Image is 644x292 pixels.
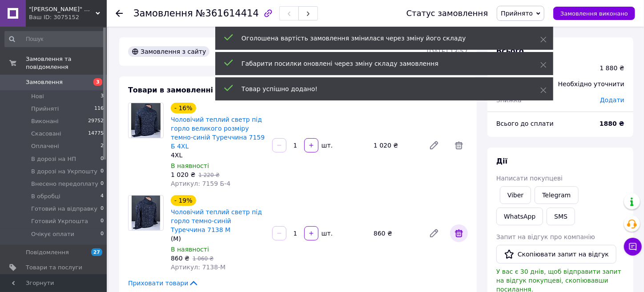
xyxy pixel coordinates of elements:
[496,120,554,127] span: Всього до сплати
[128,46,209,57] div: Замовлення з сайту
[496,175,563,182] span: Написати покупцеві
[31,180,98,188] span: Внесено передоплату
[171,234,265,243] div: (M)
[94,105,104,113] span: 116
[31,105,59,113] span: Прийняті
[31,155,76,163] span: В дорозі на НП
[31,168,97,176] span: В дорозі на Укрпошту
[171,255,189,262] span: 860 ₴
[132,196,161,230] img: Чоловічий теплий светр під горло темно-синій Туреччина 7138 M
[425,136,443,154] a: Редагувати
[31,92,44,100] span: Нові
[29,5,96,13] span: "Mister Alex" — інтернет-магазин чоловічого одягу
[31,217,88,225] span: Готовий Укрпошта
[31,230,74,238] span: Очікує оплати
[319,229,334,238] div: шт.
[171,162,209,169] span: В наявності
[26,78,63,86] span: Замовлення
[131,103,160,138] img: Чоловічий теплий светр під горло великого розміру темно-синій Туреччина 7159 Б 4XL
[425,224,443,242] a: Редагувати
[171,103,196,113] div: - 16%
[101,155,104,163] span: 0
[171,264,225,271] span: Артикул: 7138-M
[370,227,422,240] div: 860 ₴
[600,96,624,104] span: Додати
[547,208,575,225] button: SMS
[241,34,518,43] div: Оголошена вартість замовлення змінилася через зміну його складу
[198,172,219,178] span: 1 220 ₴
[101,192,104,200] span: 4
[553,7,635,20] button: Замовлення виконано
[560,10,628,17] span: Замовлення виконано
[171,171,195,178] span: 1 020 ₴
[196,8,259,19] span: №361614414
[93,78,102,86] span: 3
[116,9,123,18] div: Повернутися назад
[407,9,488,18] div: Статус замовлення
[500,186,531,204] a: Viber
[101,230,104,238] span: 0
[31,117,59,125] span: Виконані
[4,31,105,47] input: Пошук
[26,264,82,272] span: Товари та послуги
[171,208,262,233] a: Чоловічий теплий светр під горло темно-синій Туреччина 7138 M
[450,224,468,242] span: Видалити
[450,136,468,154] span: Видалити
[26,248,69,256] span: Повідомлення
[101,142,104,150] span: 2
[624,238,642,256] button: Чат з покупцем
[31,205,97,213] span: Готовий на відправку
[133,8,193,19] span: Замовлення
[496,96,522,104] span: Знижка
[241,59,518,68] div: Габарити посилки оновлені через зміну складу замовлення
[370,139,422,152] div: 1 020 ₴
[171,116,265,150] a: Чоловічий теплий светр під горло великого розміру темно-синій Туреччина 7159 Б 4XL
[101,217,104,225] span: 0
[171,246,209,253] span: В наявності
[101,92,104,100] span: 3
[88,117,104,125] span: 29752
[171,180,230,187] span: Артикул: 7159 Б-4
[241,84,518,93] div: Товар успішно додано!
[29,13,107,21] div: Ваш ID: 3075152
[600,120,624,127] b: 1880 ₴
[496,245,616,264] button: Скопіювати запит на відгук
[496,233,595,240] span: Запит на відгук про компанію
[319,141,334,150] div: шт.
[128,86,227,94] span: Товари в замовленні (2)
[600,64,624,72] div: 1 880 ₴
[171,151,265,160] div: 4XL
[496,157,507,165] span: Дії
[31,192,60,200] span: В обробці
[101,205,104,213] span: 0
[171,195,196,206] div: - 19%
[88,130,104,138] span: 14775
[535,186,578,204] a: Telegram
[501,10,533,17] span: Прийнято
[553,74,630,94] div: Необхідно уточнити
[101,168,104,176] span: 0
[193,256,213,262] span: 1 060 ₴
[26,55,107,71] span: Замовлення та повідомлення
[496,208,543,225] a: WhatsApp
[31,130,61,138] span: Скасовані
[128,279,199,288] span: Приховати товари
[91,248,102,256] span: 27
[101,180,104,188] span: 0
[31,142,59,150] span: Оплачені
